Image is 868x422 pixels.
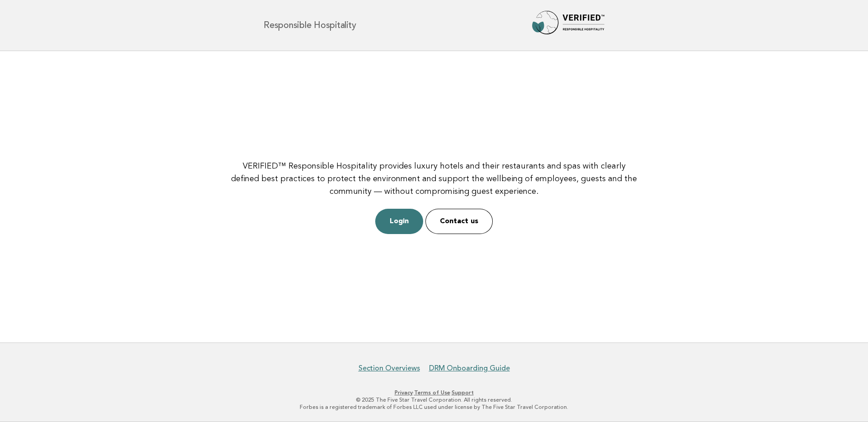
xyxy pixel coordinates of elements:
a: Privacy [395,389,413,396]
a: DRM Onboarding Guide [429,364,510,373]
a: Contact us [425,209,493,234]
a: Support [452,389,474,396]
p: · · [157,389,711,396]
p: Forbes is a registered trademark of Forbes LLC used under license by The Five Star Travel Corpora... [157,403,711,411]
p: VERIFIED™ Responsible Hospitality provides luxury hotels and their restaurants and spas with clea... [228,160,640,198]
a: Login [375,209,423,234]
a: Terms of Use [414,389,450,396]
p: © 2025 The Five Star Travel Corporation. All rights reserved. [157,396,711,403]
img: Forbes Travel Guide [532,11,604,40]
h1: Responsible Hospitality [264,21,356,30]
a: Section Overviews [359,364,420,373]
